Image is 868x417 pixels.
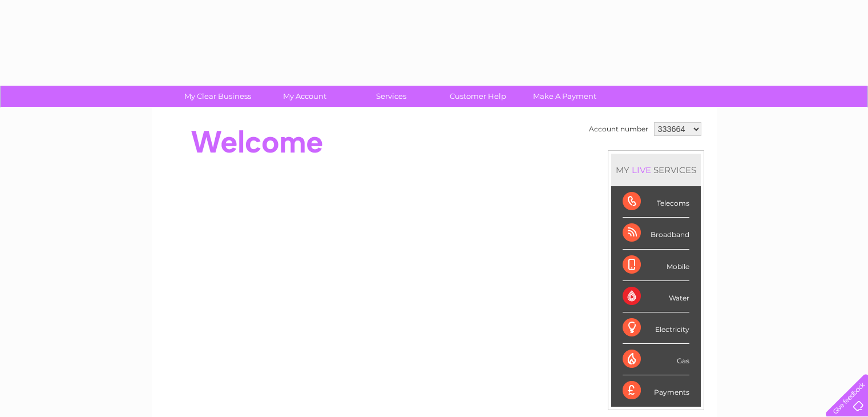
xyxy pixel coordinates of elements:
[623,344,689,375] div: Gas
[623,312,689,344] div: Electricity
[257,86,352,107] a: My Account
[171,86,265,107] a: My Clear Business
[623,250,689,281] div: Mobile
[623,186,689,218] div: Telecoms
[611,154,701,186] div: MY SERVICES
[629,165,653,175] div: LIVE
[623,218,689,249] div: Broadband
[586,119,651,139] td: Account number
[518,86,612,107] a: Make A Payment
[344,86,438,107] a: Services
[623,375,689,406] div: Payments
[623,281,689,312] div: Water
[431,86,525,107] a: Customer Help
